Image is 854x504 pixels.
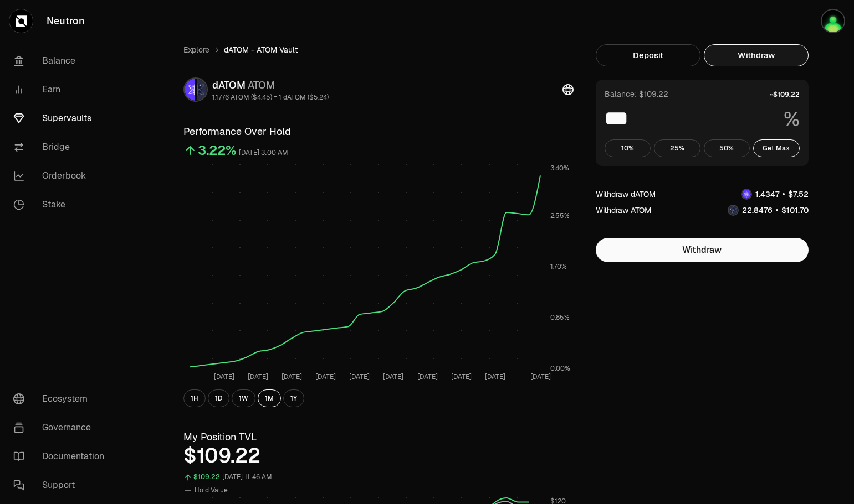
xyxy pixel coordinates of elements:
[212,93,329,102] div: 1.1776 ATOM ($4.45) = 1 dATOM ($5.24)
[383,372,403,381] tspan: [DATE]
[213,372,234,381] tspan: [DATE]
[530,372,550,381] tspan: [DATE]
[315,372,336,381] tspan: [DATE]
[596,44,700,66] button: Deposit
[197,79,207,101] img: ATOM Logo
[605,89,668,100] div: Balance: $109.22
[704,139,750,157] button: 50%
[596,205,651,216] div: Withdraw ATOM
[224,44,298,55] span: dATOM - ATOM Vault
[4,104,120,133] a: Supervaults
[596,238,809,262] button: Withdraw
[222,471,272,484] div: [DATE] 11:46 AM
[283,389,304,407] button: 1Y
[704,44,809,66] button: Withdraw
[183,429,574,445] h3: My Position TVL
[784,108,800,131] span: %
[550,164,569,173] tspan: 3.40%
[183,389,206,407] button: 1H
[212,77,329,93] div: dATOM
[654,139,700,157] button: 25%
[4,471,120,500] a: Support
[417,372,437,381] tspan: [DATE]
[596,189,656,200] div: Withdraw dATOM
[4,46,120,75] a: Balance
[4,162,120,190] a: Orderbook
[550,262,567,271] tspan: 1.70%
[195,486,228,495] span: Hold Value
[183,44,209,55] a: Explore
[742,190,751,199] img: dATOM Logo
[247,372,268,381] tspan: [DATE]
[550,364,570,373] tspan: 0.00%
[281,372,301,381] tspan: [DATE]
[4,413,120,442] a: Governance
[4,133,120,162] a: Bridge
[605,139,651,157] button: 10%
[183,124,574,139] h3: Performance Over Hold
[198,142,237,159] div: 3.22%
[550,211,570,220] tspan: 2.55%
[451,372,471,381] tspan: [DATE]
[753,139,800,157] button: Get Max
[4,385,120,413] a: Ecosystem
[4,190,120,219] a: Stake
[193,471,220,484] div: $109.22
[232,389,255,407] button: 1W
[484,372,505,381] tspan: [DATE]
[208,389,229,407] button: 1D
[4,75,120,104] a: Earn
[239,147,288,159] div: [DATE] 3:00 AM
[349,372,370,381] tspan: [DATE]
[729,206,738,215] img: ATOM Logo
[185,79,195,101] img: dATOM Logo
[550,313,570,322] tspan: 0.85%
[183,445,574,467] div: $109.22
[183,44,574,55] nav: breadcrumb
[821,9,845,33] img: evilpixie (DROP)
[4,442,120,471] a: Documentation
[258,389,281,407] button: 1M
[248,79,275,91] span: ATOM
